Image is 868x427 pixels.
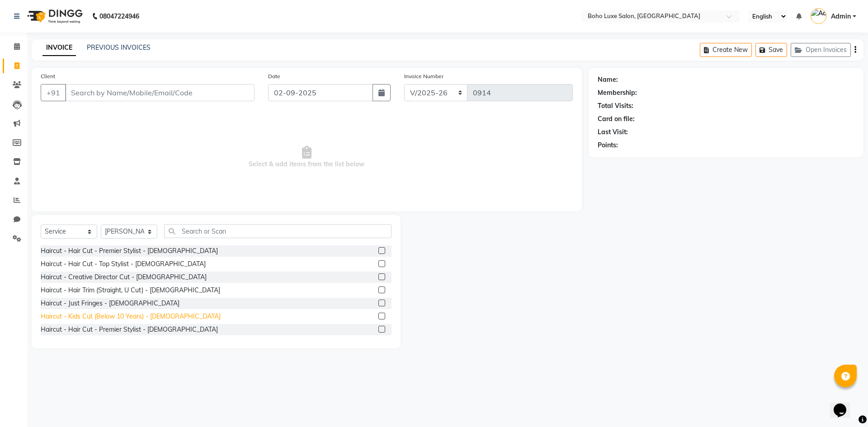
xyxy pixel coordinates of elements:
[598,88,637,98] div: Membership:
[268,72,280,80] label: Date
[404,72,443,80] label: Invoice Number
[42,40,76,56] a: INVOICE
[598,127,628,137] div: Last Visit:
[87,43,151,52] a: PREVIOUS INVOICES
[41,246,218,256] div: Haircut - Hair Cut - Premier Stylist - [DEMOGRAPHIC_DATA]
[99,4,139,29] b: 08047224946
[41,272,207,282] div: Haircut - Creative Director Cut - [DEMOGRAPHIC_DATA]
[41,84,66,101] button: +91
[598,141,618,150] div: Points:
[41,259,206,269] div: Haircut - Hair Cut - Top Stylist - [DEMOGRAPHIC_DATA]
[41,325,218,334] div: Haircut - Hair Cut - Premier Stylist - [DEMOGRAPHIC_DATA]
[598,114,635,124] div: Card on file:
[41,312,221,321] div: Haircut - Kids Cut (Below 10 Years) - [DEMOGRAPHIC_DATA]
[700,43,752,57] button: Create New
[41,112,573,202] span: Select & add items from the list below
[598,75,618,84] div: Name:
[164,224,392,238] input: Search or Scan
[831,12,851,21] span: Admin
[830,391,859,418] iframe: chat widget
[41,299,179,308] div: Haircut - Just Fringes - [DEMOGRAPHIC_DATA]
[41,72,55,80] label: Client
[41,286,220,295] div: Haircut - Hair Trim (Straight, U Cut) - [DEMOGRAPHIC_DATA]
[791,43,851,57] button: Open Invoices
[811,8,826,24] img: Admin
[598,101,633,111] div: Total Visits:
[23,4,85,29] img: logo
[65,84,255,101] input: Search by Name/Mobile/Email/Code
[755,43,787,57] button: Save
